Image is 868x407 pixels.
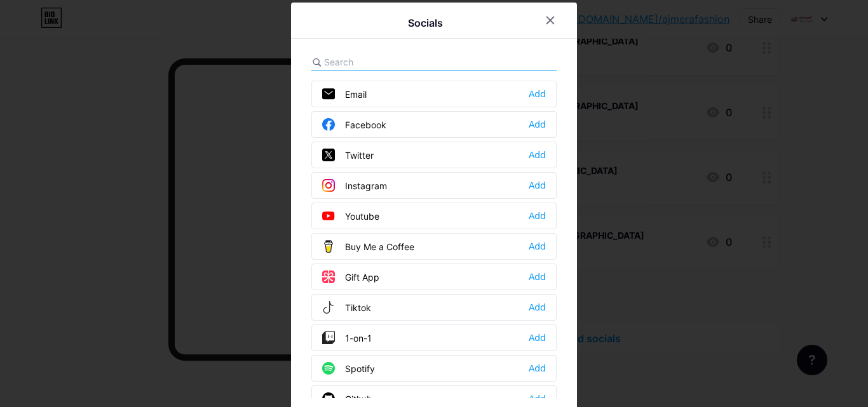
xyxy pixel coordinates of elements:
[529,301,546,314] div: Add
[529,88,546,100] div: Add
[322,88,367,100] div: Email
[322,362,375,375] div: Spotify
[322,179,387,192] div: Instagram
[529,240,546,253] div: Add
[529,362,546,375] div: Add
[529,331,546,344] div: Add
[324,55,465,69] input: Search
[322,392,372,405] div: Github
[529,179,546,192] div: Add
[322,210,379,222] div: Youtube
[529,392,546,405] div: Add
[408,15,443,30] div: Socials
[322,240,414,253] div: Buy Me a Coffee
[322,301,371,314] div: Tiktok
[529,210,546,222] div: Add
[322,270,379,283] div: Gift App
[322,149,374,161] div: Twitter
[529,118,546,131] div: Add
[529,149,546,161] div: Add
[322,331,372,344] div: 1-on-1
[322,118,386,131] div: Facebook
[529,270,546,283] div: Add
